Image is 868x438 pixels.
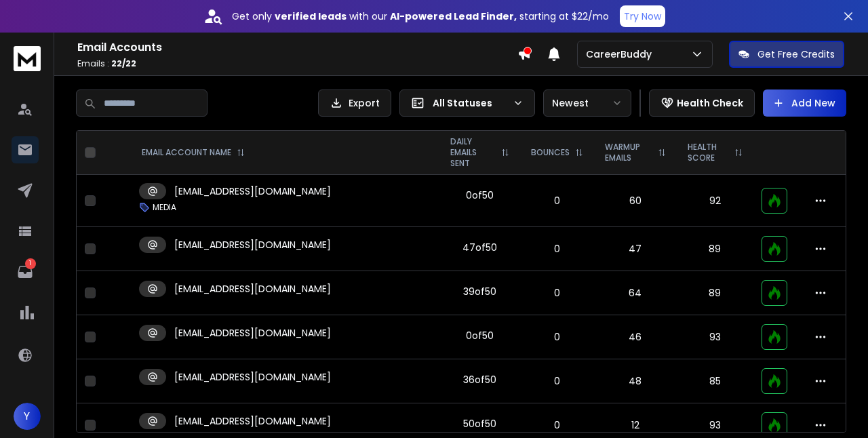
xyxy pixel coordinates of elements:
p: 0 [528,286,586,300]
p: HEALTH SCORE [688,142,729,163]
strong: AI-powered Lead Finder, [390,9,517,23]
p: [EMAIL_ADDRESS][DOMAIN_NAME] [174,414,331,428]
div: 0 of 50 [466,188,494,202]
p: WARMUP EMAILS [605,142,652,163]
td: 92 [677,175,753,227]
td: 46 [594,315,677,359]
button: Get Free Credits [729,41,844,68]
td: 60 [594,175,677,227]
p: Get only with our starting at $22/mo [232,9,609,23]
p: Try Now [624,9,661,23]
div: 47 of 50 [462,241,497,254]
p: Get Free Credits [757,47,835,61]
p: [EMAIL_ADDRESS][DOMAIN_NAME] [174,184,331,198]
div: 39 of 50 [463,285,496,298]
button: Health Check [649,89,755,117]
button: Export [318,89,391,117]
p: 0 [528,374,586,388]
a: 1 [12,258,39,285]
td: 64 [594,271,677,315]
p: [EMAIL_ADDRESS][DOMAIN_NAME] [174,370,331,384]
p: All Statuses [433,96,507,110]
div: EMAIL ACCOUNT NAME [142,147,245,158]
img: logo [14,46,41,71]
td: 89 [677,271,753,315]
p: BOUNCES [531,147,570,158]
td: 48 [594,359,677,403]
p: [EMAIL_ADDRESS][DOMAIN_NAME] [174,282,331,296]
p: 1 [25,258,36,269]
div: 50 of 50 [463,417,496,431]
td: 85 [677,359,753,403]
td: 47 [594,227,677,271]
div: 0 of 50 [466,329,494,342]
p: 0 [528,418,586,432]
button: Add New [763,89,846,117]
p: 0 [528,194,586,207]
td: 89 [677,227,753,271]
button: Y [14,403,41,430]
p: CareerBuddy [586,47,657,61]
p: 0 [528,242,586,256]
p: [EMAIL_ADDRESS][DOMAIN_NAME] [174,326,331,340]
strong: verified leads [275,9,347,23]
span: 22 / 22 [111,58,136,69]
td: 93 [677,315,753,359]
div: 36 of 50 [463,373,496,386]
p: MEDIA [153,202,176,213]
h1: Email Accounts [77,39,517,56]
p: [EMAIL_ADDRESS][DOMAIN_NAME] [174,238,331,252]
p: DAILY EMAILS SENT [450,136,496,169]
button: Newest [543,89,631,117]
button: Try Now [620,5,665,27]
p: 0 [528,330,586,344]
p: Emails : [77,58,517,69]
p: Health Check [677,96,743,110]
